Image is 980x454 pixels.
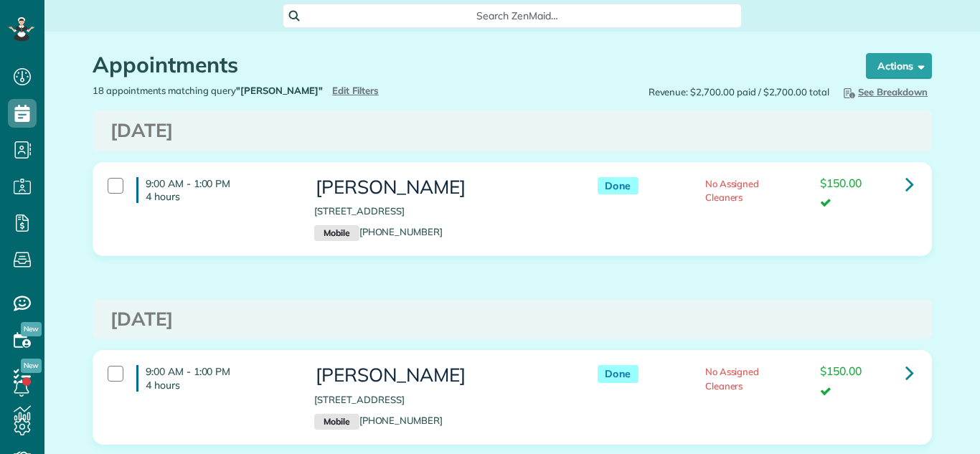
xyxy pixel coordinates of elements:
[110,120,914,141] h3: [DATE]
[705,366,760,391] span: No Assigned Cleaners
[866,53,932,79] button: Actions
[21,359,42,373] span: New
[314,414,359,430] small: Mobile
[146,190,293,203] p: 4 hours
[705,178,760,203] span: No Assigned Cleaners
[837,84,932,100] button: See Breakdown
[314,204,568,218] p: [STREET_ADDRESS]
[236,85,323,96] strong: "[PERSON_NAME]"
[314,415,443,426] a: Mobile[PHONE_NUMBER]
[314,226,443,237] a: Mobile[PHONE_NUMBER]
[820,364,862,378] span: $150.00
[110,309,914,330] h3: [DATE]
[21,322,42,336] span: New
[136,177,293,203] h4: 9:00 AM - 1:00 PM
[82,84,512,98] div: 18 appointments matching query
[314,393,568,407] p: [STREET_ADDRESS]
[314,225,359,241] small: Mobile
[598,365,639,383] span: Done
[146,379,293,392] p: 4 hours
[841,86,928,98] span: See Breakdown
[314,177,568,198] h3: [PERSON_NAME]
[93,53,839,77] h1: Appointments
[598,177,639,195] span: Done
[649,85,829,99] span: Revenue: $2,700.00 paid / $2,700.00 total
[314,365,568,386] h3: [PERSON_NAME]
[332,85,379,96] a: Edit Filters
[136,365,293,391] h4: 9:00 AM - 1:00 PM
[820,176,862,190] span: $150.00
